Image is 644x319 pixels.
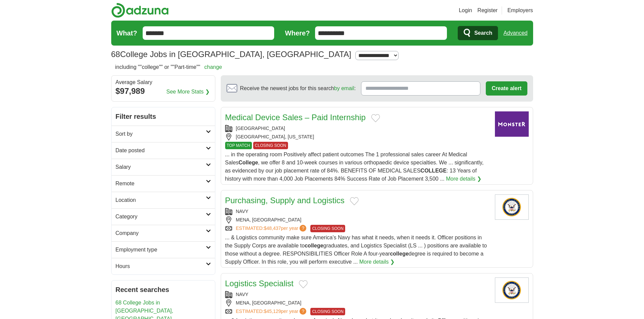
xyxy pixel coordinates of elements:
span: ... in the operating room Positively affect patient outcomes The 1 professional sales career At M... [225,152,484,182]
div: MENA, [GEOGRAPHIC_DATA] [225,299,490,307]
h2: Category [116,213,206,221]
a: Medical Device Sales – Paid Internship [225,113,366,122]
img: Adzuna logo [111,3,169,18]
h2: Date posted [116,147,206,155]
h2: Recent searches [116,285,211,295]
button: Search [458,26,498,40]
a: Purchasing, Supply and Logistics [225,196,345,205]
h2: Remote [116,180,206,188]
a: Salary [112,159,215,175]
button: Add to favorite jobs [350,197,359,205]
div: $97,989 [116,85,211,97]
a: NAVY [236,292,248,297]
a: Sort by [112,126,215,142]
button: Create alert [486,81,527,96]
a: Register [477,6,498,15]
button: Add to favorite jobs [371,114,380,122]
a: NAVY [236,209,248,214]
a: Category [112,208,215,225]
a: Location [112,192,215,208]
span: Receive the newest jobs for this search : [240,84,356,92]
div: [GEOGRAPHIC_DATA], [US_STATE] [225,133,490,140]
span: 68 [111,48,120,60]
h2: Sort by [116,130,206,138]
span: $45,129 [264,309,281,314]
span: CLOSING SOON [310,308,345,315]
h2: Hours [116,262,206,270]
strong: college [390,251,408,257]
span: ? [300,225,306,232]
a: Logistics Specialist [225,279,294,288]
strong: COLLEGE [421,168,447,174]
a: Employers [507,6,533,15]
label: Where? [285,28,310,38]
h2: Company [116,229,206,237]
a: change [204,64,222,70]
label: What? [117,28,137,38]
a: More details ❯ [359,258,395,266]
a: Login [459,6,472,15]
a: ESTIMATED:$48,437per year? [236,225,308,232]
button: Add to favorite jobs [299,280,308,288]
h2: including ""college"" or ""Part-time"" [115,63,222,71]
img: U.S. Navy logo [495,277,529,303]
a: Employment type [112,241,215,258]
a: Company [112,225,215,241]
span: TOP MATCH [225,142,252,149]
strong: college [305,243,323,248]
a: See More Stats ❯ [166,88,210,96]
span: CLOSING SOON [253,142,288,149]
a: Remote [112,175,215,192]
a: Date posted [112,142,215,159]
span: Search [474,26,492,40]
a: Advanced [503,26,527,40]
h2: Location [116,196,206,204]
span: ... & Logistics community make sure America’s Navy has what it needs, when it needs it. Officer p... [225,235,487,265]
h1: College Jobs in [GEOGRAPHIC_DATA], [GEOGRAPHIC_DATA] [111,50,351,59]
span: ? [300,308,306,315]
strong: College [239,160,258,165]
img: U.S. Navy logo [495,194,529,220]
div: MENA, [GEOGRAPHIC_DATA] [225,216,490,223]
a: by email [334,85,354,91]
span: $48,437 [264,225,281,231]
span: CLOSING SOON [310,225,345,232]
h2: Employment type [116,246,206,254]
a: ESTIMATED:$45,129per year? [236,308,308,315]
a: Hours [112,258,215,274]
a: More details ❯ [446,175,481,183]
div: [GEOGRAPHIC_DATA] [225,125,490,132]
div: Average Salary [116,80,211,85]
h2: Salary [116,163,206,171]
h2: Filter results [112,107,215,126]
img: Company logo [495,111,529,137]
